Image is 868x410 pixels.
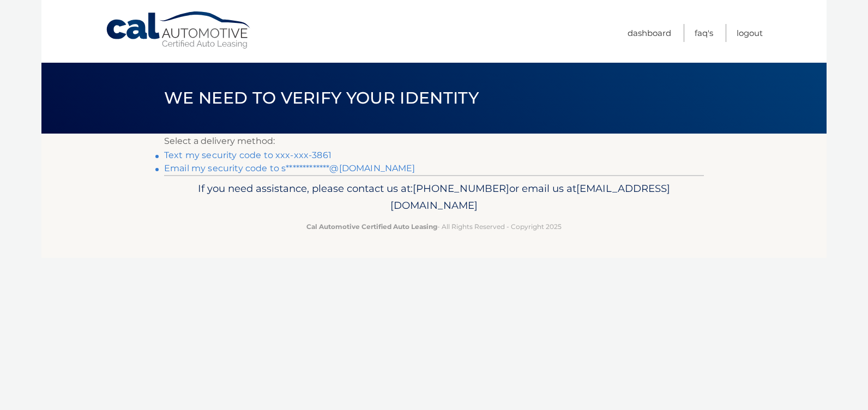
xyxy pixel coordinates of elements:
[695,24,713,42] a: FAQ's
[105,11,252,50] a: Cal Automotive
[413,182,509,195] span: [PHONE_NUMBER]
[628,24,671,42] a: Dashboard
[164,134,704,149] p: Select a delivery method:
[164,88,479,108] span: We need to verify your identity
[737,24,763,42] a: Logout
[164,150,331,160] a: Text my security code to xxx-xxx-3861
[171,221,697,232] p: - All Rights Reserved - Copyright 2025
[306,222,437,231] strong: Cal Automotive Certified Auto Leasing
[171,180,697,215] p: If you need assistance, please contact us at: or email us at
